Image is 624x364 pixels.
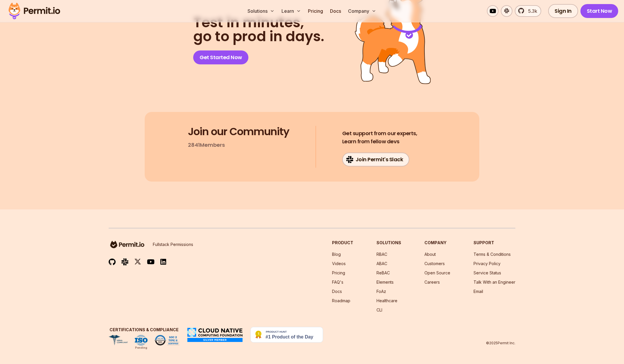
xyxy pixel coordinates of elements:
a: RBAC [376,252,387,257]
a: Videos [332,261,346,266]
p: 2841 Members [188,141,225,149]
a: Docs [332,289,342,294]
a: Roadmap [332,298,350,303]
img: ISO [135,335,148,345]
span: 5.3k [525,8,537,15]
img: slack [121,258,128,266]
img: HIPAA [109,335,128,345]
a: Service Status [474,270,501,275]
span: Get support from our experts, [342,129,417,137]
a: Start Now [580,4,618,18]
img: github [109,258,116,266]
a: Email [474,289,483,294]
a: Blog [332,252,341,257]
p: © 2025 Permit Inc. [486,341,515,345]
img: SOC [155,335,180,345]
span: Test in minutes, [193,16,324,30]
div: Pending [135,345,147,350]
a: FAQ's [332,280,343,285]
a: FoAz [376,289,386,294]
button: Company [346,5,379,17]
a: Terms & Conditions [474,252,511,257]
p: Fullstack Permissions [153,242,193,247]
a: About [424,252,436,257]
h2: go to prod in days. [193,16,324,44]
a: Open Source [424,270,450,275]
img: youtube [147,258,155,265]
a: Talk With an Engineer [474,280,515,285]
h3: Certifications & Compliance [109,327,180,333]
a: Join Permit's Slack [342,153,410,166]
h3: Product [332,240,353,246]
h3: Company [424,240,450,246]
img: Permit logo [6,1,63,21]
img: logo [109,240,146,249]
a: CLI [376,307,382,312]
h3: Support [474,240,515,246]
a: Careers [424,280,440,285]
img: linkedin [160,258,166,265]
a: 5.3k [515,5,541,17]
h3: Solutions [376,240,401,246]
h4: Learn from fellow devs [342,129,417,146]
img: Permit.io - Never build permissions again | Product Hunt [250,327,323,343]
h3: Join our Community [188,126,289,137]
a: Pricing [306,5,325,17]
a: Sign In [548,4,578,18]
a: Healthcare [376,298,397,303]
a: ReBAC [376,270,390,275]
a: ABAC [376,261,387,266]
button: Solutions [245,5,277,17]
a: Get Started Now [193,50,248,64]
a: Elements [376,280,394,285]
img: twitter [134,258,141,265]
button: Learn [279,5,303,17]
a: Customers [424,261,445,266]
a: Privacy Policy [474,261,501,266]
a: Pricing [332,270,345,275]
a: Docs [328,5,343,17]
